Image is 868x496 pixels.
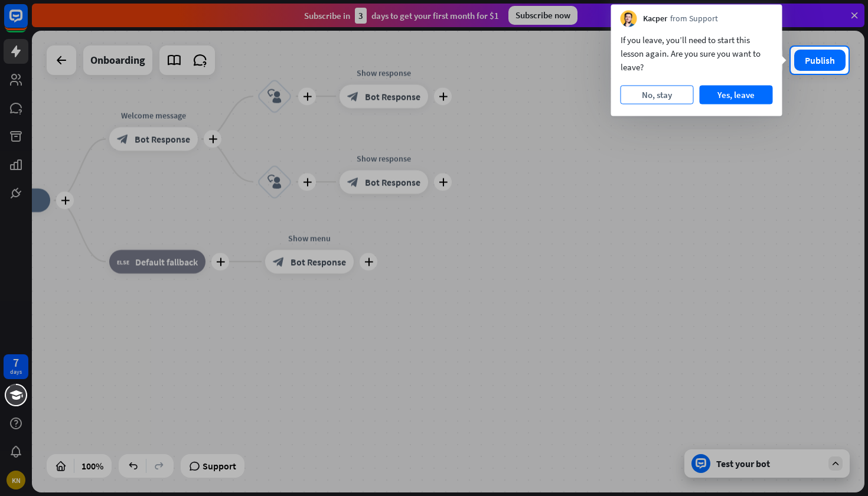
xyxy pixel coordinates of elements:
span: from Support [670,13,718,25]
button: Publish [794,50,846,71]
span: Kacper [643,13,667,25]
button: No, stay [621,86,694,105]
button: Yes, leave [700,86,773,105]
div: If you leave, you’ll need to start this lesson again. Are you sure you want to leave? [621,33,773,74]
button: Open LiveChat chat widget [9,5,45,40]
